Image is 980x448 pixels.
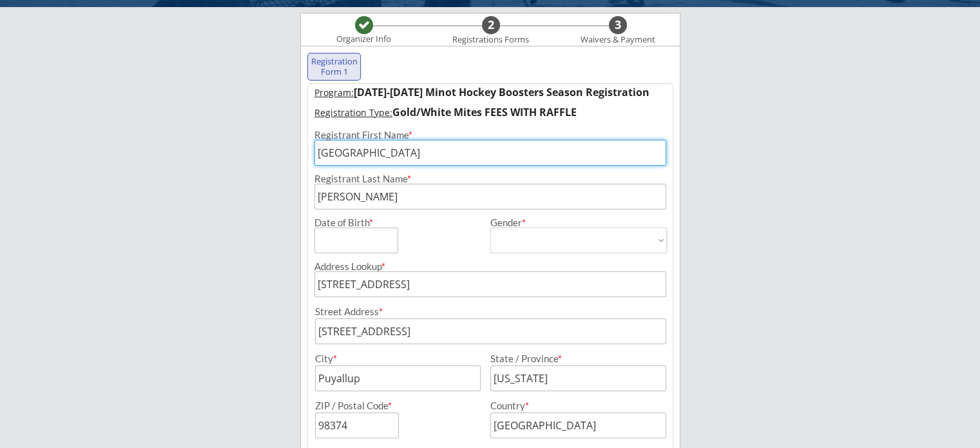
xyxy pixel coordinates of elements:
div: Registrant Last Name [314,174,666,184]
strong: Gold/White Mites FEES WITH RAFFLE [392,105,577,119]
div: Street Address [315,307,666,317]
u: Program: [314,86,354,99]
div: Country [490,401,651,411]
div: Date of Birth [314,218,381,228]
div: ZIP / Postal Code [315,401,479,411]
strong: [DATE]-[DATE] Minot Hockey Boosters Season Registration [354,85,649,99]
div: Address Lookup [314,262,666,271]
div: Organizer Info [329,34,399,44]
div: 2 [482,18,500,32]
div: Waivers & Payment [573,35,662,45]
div: Gender [490,218,667,228]
div: State / Province [490,354,651,364]
div: City [315,354,479,364]
div: Registrant First Name [314,130,666,140]
div: 3 [609,18,627,32]
div: Registration Form 1 [311,57,358,77]
input: Street, City, Province/State [314,271,666,297]
u: Registration Type: [314,106,392,119]
div: Registrations Forms [447,35,535,45]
